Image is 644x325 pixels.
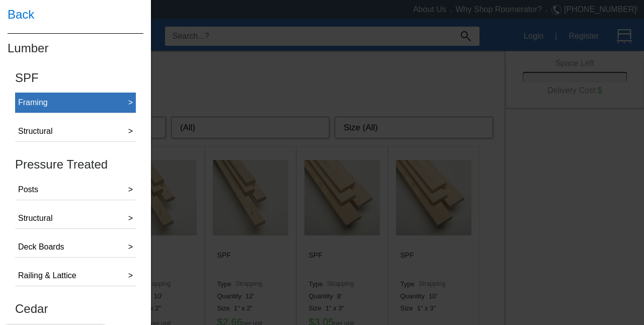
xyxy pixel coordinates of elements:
button: Posts> [15,180,136,200]
div: Railing & Lattice [18,270,76,282]
div: Structural [18,212,52,224]
div: > [128,241,133,253]
h4: SPF [15,71,136,85]
div: Posts [18,184,38,196]
button: Railing & Lattice> [15,266,136,286]
h4: Lumber [8,33,143,63]
div: > [128,184,133,196]
button: Framing> [15,93,136,113]
div: Framing [18,97,48,109]
button: Deck Boards> [15,237,136,258]
div: Deck Boards [18,241,64,253]
div: Structural [18,125,52,137]
div: > [128,125,133,137]
h4: Pressure Treated [15,158,136,171]
h4: Cedar [15,302,136,315]
div: > [128,212,133,224]
div: > [128,97,133,109]
button: Structural> [15,208,136,229]
div: > [128,270,133,282]
button: Structural> [15,121,136,142]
